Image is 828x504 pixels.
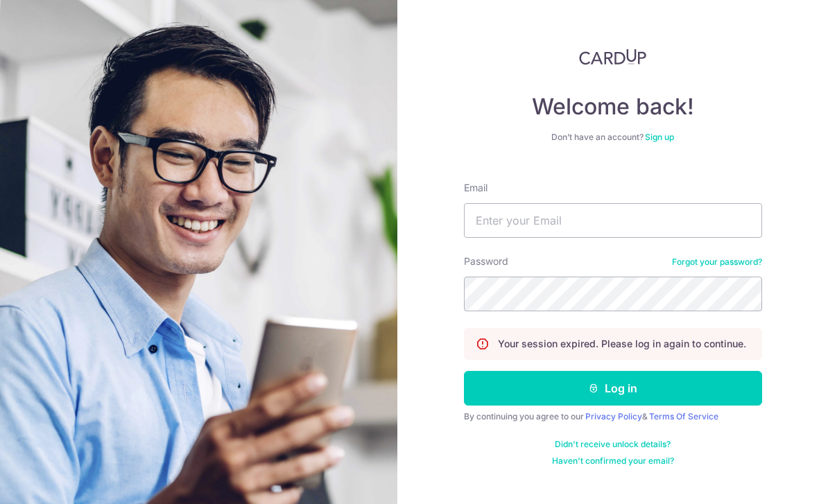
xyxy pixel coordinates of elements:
[464,254,508,268] label: Password
[464,93,762,121] h4: Welcome back!
[649,411,718,422] a: Terms Of Service
[672,257,762,268] a: Forgot your password?
[464,132,762,143] div: Don’t have an account?
[498,337,746,351] p: Your session expired. Please log in again to continue.
[555,439,671,450] a: Didn't receive unlock details?
[464,411,762,422] div: By continuing you agree to our &
[464,371,762,406] button: Log in
[585,411,642,422] a: Privacy Policy
[552,455,674,467] a: Haven't confirmed your email?
[464,181,488,195] label: Email
[464,203,762,238] input: Enter your Email
[645,132,674,142] a: Sign up
[579,49,647,65] img: CardUp Logo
